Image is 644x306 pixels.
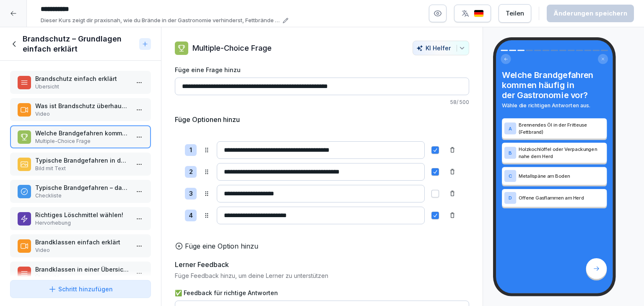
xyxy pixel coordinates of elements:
[185,241,258,251] p: Füge eine Option hinzu
[35,192,129,200] p: Checkliste
[10,71,151,94] div: Brandschutz einfach erklärtÜbersicht
[509,195,512,201] p: D
[474,10,484,18] img: de.svg
[175,259,229,270] h5: Lerner Feedback
[41,16,280,25] p: Dieser Kurs zeigt dir praxisnah, wie du Brände in der Gastronomie verhinderst, Fettbrände sicher ...
[509,150,512,156] p: B
[499,4,531,23] button: Teilen
[553,9,627,18] div: Änderungen speichern
[10,262,151,285] div: Brandklassen in einer Übersicht:Übersicht
[35,110,129,118] p: Video
[192,42,272,54] p: Multiple-Choice Frage
[35,265,129,274] p: Brandklassen in einer Übersicht:
[519,146,605,160] p: Holzkochlöffel oder Verpackungen nahe dem Herd
[502,101,607,109] p: Wähle die richtigen Antworten aus.
[189,167,193,177] p: 2
[506,9,524,18] div: Teilen
[189,211,193,220] p: 4
[23,34,136,54] h1: Brandschutz – Grundlagen einfach erklärt
[35,183,129,192] p: Typische Brandgefahren – darauf musst du achten:
[10,153,151,176] div: Typische Brandgefahren in der GastronomieBild mit Text
[10,125,151,148] div: Welche Brandgefahren kommen häufig in der Gastronomie vor?Multiple-Choice Frage
[10,180,151,203] div: Typische Brandgefahren – darauf musst du achten:Checkliste
[35,219,129,227] p: Hervorhebung
[35,246,129,254] p: Video
[10,207,151,230] div: Richtiges Löschmittel wählen!Hervorhebung
[35,129,129,137] p: Welche Brandgefahren kommen häufig in der Gastronomie vor?
[35,238,129,246] p: Brandklassen einfach erklärt
[48,285,113,293] div: Schritt hinzufügen
[509,173,512,179] p: C
[35,83,129,91] p: Übersicht
[175,288,469,297] label: ✅ Feedback für richtige Antworten
[10,280,151,298] button: Schritt hinzufügen
[175,99,469,106] p: 58 / 500
[175,114,240,124] h5: Füge Optionen hinzu
[190,145,192,155] p: 1
[502,70,607,100] h4: Welche Brandgefahren kommen häufig in der Gastronomie vor?
[10,98,151,121] div: Was ist Brandschutz überhaupt?Video
[175,271,469,280] p: Füge Feedback hinzu, um deine Lerner zu unterstützen
[35,210,129,219] p: Richtiges Löschmittel wählen!
[509,126,512,131] p: A
[35,74,129,83] p: Brandschutz einfach erklärt
[35,156,129,165] p: Typische Brandgefahren in der Gastronomie
[416,44,465,52] div: KI Helfer
[519,194,605,202] p: Offene Gasflammen am Herd
[35,165,129,172] p: Bild mit Text
[413,41,469,55] button: KI Helfer
[10,234,151,257] div: Brandklassen einfach erklärtVideo
[189,189,193,199] p: 3
[35,137,129,145] p: Multiple-Choice Frage
[519,121,605,135] p: Brennendes Öl in der Fritteuse (Fettbrand)
[175,65,469,74] label: Füge eine Frage hinzu
[547,5,634,22] button: Änderungen speichern
[35,101,129,110] p: Was ist Brandschutz überhaupt?
[519,172,605,179] p: Metallspäne am Boden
